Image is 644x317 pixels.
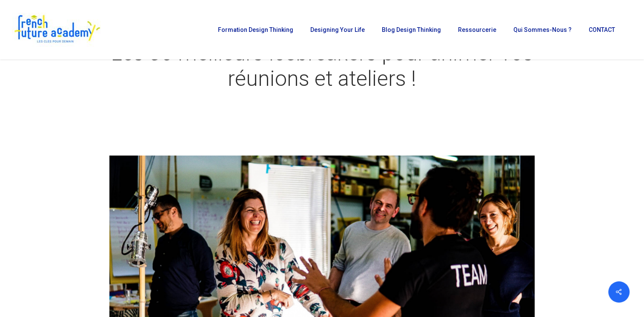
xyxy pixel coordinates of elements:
[509,27,576,33] a: Qui sommes-nous ?
[454,27,501,33] a: Ressourcerie
[109,32,535,100] h1: Les 30 meilleurs Icebreakers pour animer vos réunions et ateliers !
[458,26,496,33] span: Ressourcerie
[584,27,619,33] a: CONTACT
[513,26,572,33] span: Qui sommes-nous ?
[382,26,441,33] span: Blog Design Thinking
[310,26,365,33] span: Designing Your Life
[214,27,298,33] a: Formation Design Thinking
[378,27,445,33] a: Blog Design Thinking
[306,27,369,33] a: Designing Your Life
[589,26,615,33] span: CONTACT
[218,26,293,33] span: Formation Design Thinking
[12,13,102,47] img: French Future Academy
